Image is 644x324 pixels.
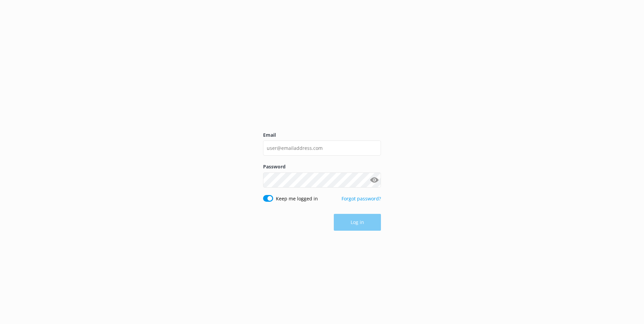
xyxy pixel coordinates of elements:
button: Show password [367,173,381,187]
label: Email [263,131,381,139]
label: Keep me logged in [276,195,318,202]
label: Password [263,163,381,170]
input: user@emailaddress.com [263,140,381,156]
a: Forgot password? [342,195,381,202]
